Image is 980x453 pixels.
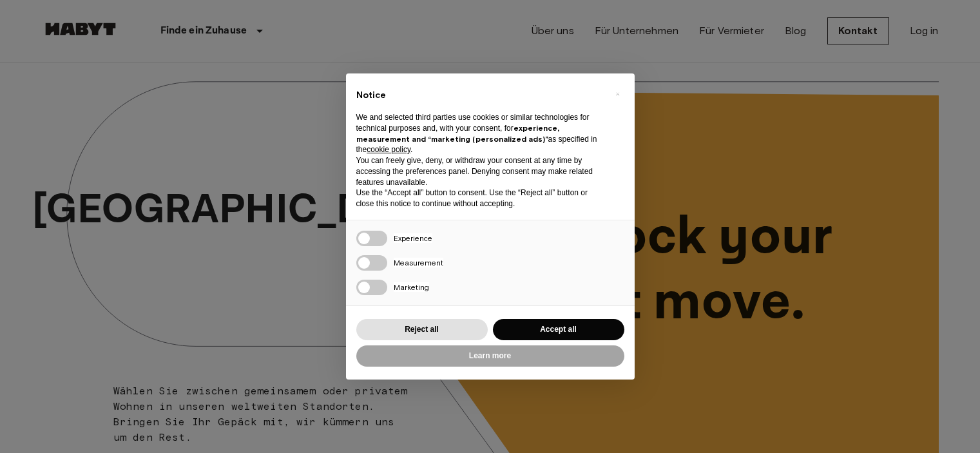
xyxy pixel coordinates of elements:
a: cookie policy [367,145,410,154]
span: Measurement [394,258,443,267]
span: Marketing [394,282,429,292]
span: × [615,86,620,102]
strong: experience, measurement and “marketing (personalized ads)” [356,123,559,144]
button: Close this notice [608,84,628,104]
button: Reject all [356,319,488,340]
p: We and selected third parties use cookies or similar technologies for technical purposes and, wit... [356,112,604,155]
p: Use the “Accept all” button to consent. Use the “Reject all” button or close this notice to conti... [356,188,604,209]
span: Experience [394,233,432,243]
button: Learn more [356,345,624,367]
h2: Notice [356,89,604,102]
p: You can freely give, deny, or withdraw your consent at any time by accessing the preferences pane... [356,155,604,188]
button: Accept all [493,319,624,340]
